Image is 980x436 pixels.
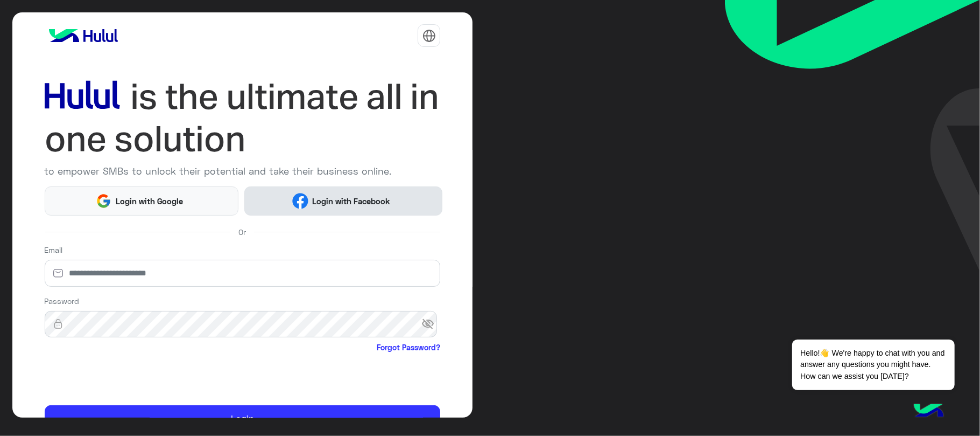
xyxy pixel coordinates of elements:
img: Facebook [292,193,308,209]
img: email [45,268,72,279]
span: Login with Google [111,195,187,207]
button: Login [45,405,441,432]
img: lock [45,319,72,329]
label: Password [45,295,80,307]
button: Login with Google [45,186,238,215]
p: to empower SMBs to unlock their potential and take their business online. [45,164,441,178]
button: Login with Facebook [244,186,442,215]
img: Google [96,193,112,209]
a: Forgot Password? [377,342,440,353]
span: Hello!👋 We're happy to chat with you and answer any questions you might have. How can we assist y... [792,340,954,390]
img: tab [422,29,436,43]
img: hulul-logo.png [910,393,948,431]
span: Or [238,226,246,238]
img: hululLoginTitle_EN.svg [45,75,441,160]
label: Email [45,244,63,255]
img: logo [45,25,122,46]
iframe: reCAPTCHA [45,355,208,397]
span: Login with Facebook [308,195,394,207]
span: visibility_off [421,315,441,334]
